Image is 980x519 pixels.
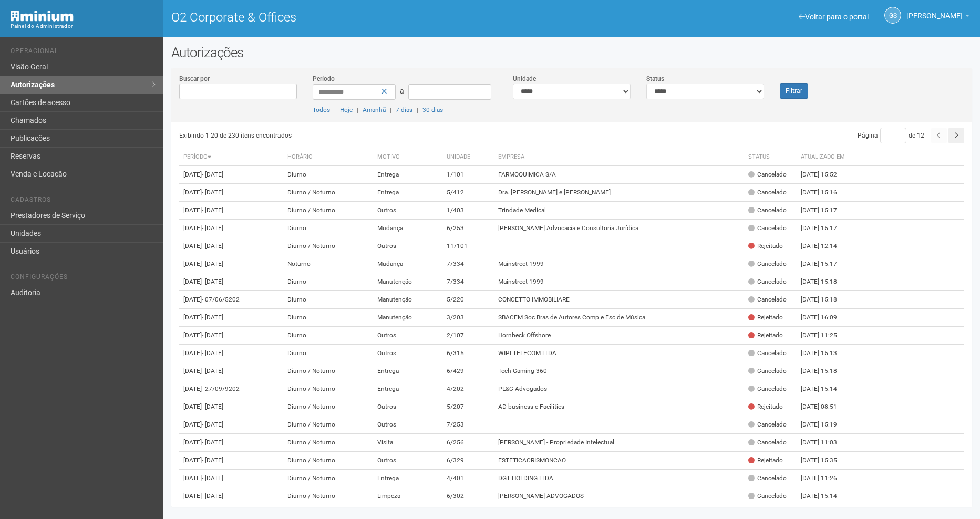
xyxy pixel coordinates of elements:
[797,202,854,220] td: [DATE] 15:17
[283,291,374,309] td: Diurno
[797,398,854,416] td: [DATE] 08:51
[373,291,442,309] td: Manutenção
[780,83,808,99] button: Filtrar
[494,273,744,291] td: Mainstreet 1999
[748,420,787,429] div: Cancelado
[283,416,374,434] td: Diurno / Noturno
[283,237,374,255] td: Diurno / Noturno
[797,149,854,166] th: Atualizado em
[283,255,374,273] td: Noturno
[748,349,787,358] div: Cancelado
[417,106,418,113] span: |
[179,237,283,255] td: [DATE]
[748,242,783,251] div: Rejeitado
[283,345,374,362] td: Diurno
[202,189,223,196] span: - [DATE]
[494,255,744,273] td: Mainstreet 1999
[494,345,744,362] td: WIPI TELECOM LTDA
[442,398,494,416] td: 5/207
[442,184,494,202] td: 5/412
[748,313,783,322] div: Rejeitado
[283,362,374,380] td: Diurno / Noturno
[179,487,283,505] td: [DATE]
[748,367,787,376] div: Cancelado
[340,106,353,113] a: Hoje
[494,184,744,202] td: Dra. [PERSON_NAME] e [PERSON_NAME]
[179,255,283,273] td: [DATE]
[283,380,374,398] td: Diurno / Noturno
[797,362,854,380] td: [DATE] 15:18
[202,439,223,446] span: - [DATE]
[202,242,223,250] span: - [DATE]
[797,345,854,362] td: [DATE] 15:13
[373,452,442,470] td: Outros
[179,362,283,380] td: [DATE]
[442,166,494,184] td: 1/101
[283,434,374,452] td: Diurno / Noturno
[283,470,374,487] td: Diurno / Noturno
[283,327,374,345] td: Diurno
[494,202,744,220] td: Trindade Medical
[202,492,223,500] span: - [DATE]
[748,385,787,393] div: Cancelado
[442,327,494,345] td: 2/107
[373,166,442,184] td: Entrega
[748,224,787,233] div: Cancelado
[442,362,494,380] td: 6/429
[442,434,494,452] td: 6/256
[373,470,442,487] td: Entrega
[283,487,374,505] td: Diurno / Noturno
[513,74,536,84] label: Unidade
[334,106,336,113] span: |
[179,166,283,184] td: [DATE]
[202,474,223,482] span: - [DATE]
[797,380,854,398] td: [DATE] 15:14
[179,380,283,398] td: [DATE]
[179,291,283,309] td: [DATE]
[748,295,787,304] div: Cancelado
[202,314,223,321] span: - [DATE]
[179,327,283,345] td: [DATE]
[494,398,744,416] td: AD business e Facilities
[494,470,744,487] td: DGT HOLDING LTDA
[442,487,494,505] td: 6/302
[797,220,854,237] td: [DATE] 15:17
[494,434,744,452] td: [PERSON_NAME] - Propriedade Intelectual
[179,452,283,470] td: [DATE]
[494,149,744,166] th: Empresa
[744,149,797,166] th: Status
[442,273,494,291] td: 7/334
[283,220,374,237] td: Diurno
[202,278,223,285] span: - [DATE]
[202,206,223,214] span: - [DATE]
[797,309,854,327] td: [DATE] 16:09
[179,74,210,84] label: Buscar por
[179,202,283,220] td: [DATE]
[797,452,854,470] td: [DATE] 15:35
[202,456,223,464] span: - [DATE]
[373,202,442,220] td: Outros
[884,7,901,24] a: GS
[748,259,787,268] div: Cancelado
[748,331,783,340] div: Rejeitado
[179,309,283,327] td: [DATE]
[797,273,854,291] td: [DATE] 15:18
[283,149,374,166] th: Horário
[442,220,494,237] td: 6/253
[373,398,442,416] td: Outros
[797,166,854,184] td: [DATE] 15:52
[171,11,564,24] h1: O2 Corporate & Offices
[797,291,854,309] td: [DATE] 15:18
[283,166,374,184] td: Diurno
[442,255,494,273] td: 7/334
[442,149,494,166] th: Unidade
[906,13,969,22] a: [PERSON_NAME]
[283,398,374,416] td: Diurno / Noturno
[373,327,442,345] td: Outros
[494,166,744,184] td: FARMOQUIMICA S/A
[202,421,223,428] span: - [DATE]
[11,47,156,58] li: Operacional
[283,184,374,202] td: Diurno / Noturno
[11,196,156,207] li: Cadastros
[797,416,854,434] td: [DATE] 15:19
